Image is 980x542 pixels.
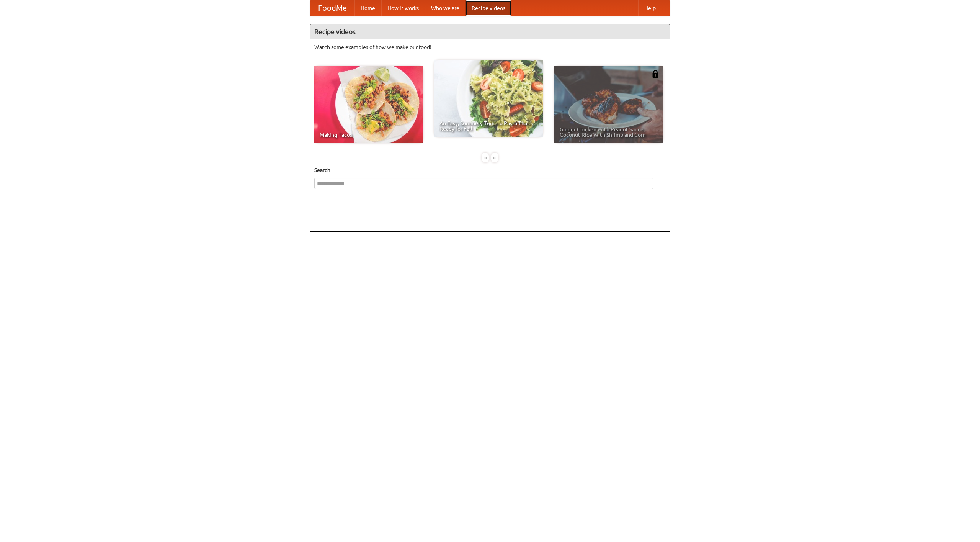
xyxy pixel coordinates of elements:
a: Who we are [425,0,465,16]
img: 483408.png [652,70,659,78]
a: FoodMe [310,0,354,16]
a: How it works [381,0,425,16]
p: Watch some examples of how we make our food! [314,43,666,51]
h5: Search [314,166,666,174]
a: Home [354,0,381,16]
a: Making Tacos [314,66,423,143]
span: An Easy, Summery Tomato Pasta That's Ready for Fall [439,121,537,131]
h4: Recipe videos [310,24,670,39]
a: Help [638,0,662,16]
div: » [491,153,498,162]
a: An Easy, Summery Tomato Pasta That's Ready for Fall [434,60,543,137]
div: « [482,153,489,162]
span: Making Tacos [320,132,418,138]
a: Recipe videos [465,0,511,16]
